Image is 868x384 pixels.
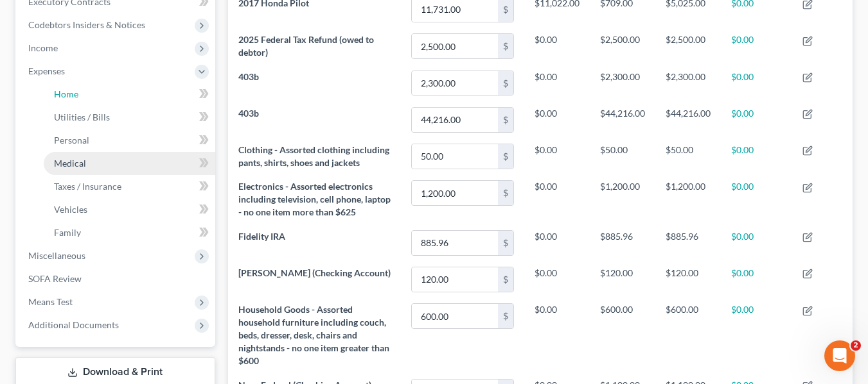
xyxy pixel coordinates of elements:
[851,340,861,351] span: 2
[44,106,215,129] a: Utilities / Bills
[721,224,792,261] td: $0.00
[524,65,590,101] td: $0.00
[524,224,590,261] td: $0.00
[412,181,498,205] input: 0.00
[28,319,119,330] span: Additional Documents
[412,231,498,255] input: 0.00
[44,129,215,152] a: Personal
[590,101,655,138] td: $44,216.00
[28,19,145,30] span: Codebtors Insiders & Notices
[655,175,721,224] td: $1,200.00
[498,181,513,205] div: $
[524,175,590,224] td: $0.00
[238,71,259,82] span: 403b
[655,65,721,101] td: $2,300.00
[498,231,513,255] div: $
[54,227,81,238] span: Family
[590,224,655,261] td: $885.96
[44,152,215,175] a: Medical
[498,34,513,58] div: $
[412,71,498,96] input: 0.00
[655,298,721,373] td: $600.00
[524,261,590,297] td: $0.00
[238,267,391,278] span: [PERSON_NAME] (Checking Account)
[498,144,513,169] div: $
[824,340,855,371] iframe: Intercom live chat
[655,28,721,65] td: $2,500.00
[28,65,65,76] span: Expenses
[412,108,498,132] input: 0.00
[238,304,389,366] span: Household Goods - Assorted household furniture including couch, beds, dresser, desk, chairs and n...
[721,175,792,224] td: $0.00
[524,101,590,138] td: $0.00
[18,267,215,290] a: SOFA Review
[655,261,721,297] td: $120.00
[412,34,498,58] input: 0.00
[524,138,590,174] td: $0.00
[655,138,721,174] td: $50.00
[238,144,389,168] span: Clothing - Assorted clothing including pants, shirts, shoes and jackets
[238,181,391,217] span: Electronics - Assorted electronics including television, cell phone, laptop - no one item more th...
[238,108,259,119] span: 403b
[498,71,513,96] div: $
[44,221,215,244] a: Family
[54,135,89,146] span: Personal
[721,298,792,373] td: $0.00
[54,204,87,215] span: Vehicles
[590,65,655,101] td: $2,300.00
[655,224,721,261] td: $885.96
[590,138,655,174] td: $50.00
[590,28,655,65] td: $2,500.00
[498,267,513,292] div: $
[44,175,215,198] a: Taxes / Insurance
[238,231,285,242] span: Fidelity IRA
[721,138,792,174] td: $0.00
[524,28,590,65] td: $0.00
[498,108,513,132] div: $
[44,83,215,106] a: Home
[721,261,792,297] td: $0.00
[28,273,82,284] span: SOFA Review
[54,181,121,192] span: Taxes / Insurance
[590,261,655,297] td: $120.00
[412,304,498,328] input: 0.00
[44,198,215,221] a: Vehicles
[54,88,78,99] span: Home
[590,298,655,373] td: $600.00
[721,65,792,101] td: $0.00
[655,101,721,138] td: $44,216.00
[412,144,498,169] input: 0.00
[590,175,655,224] td: $1,200.00
[721,28,792,65] td: $0.00
[412,267,498,292] input: 0.00
[498,304,513,328] div: $
[54,158,86,169] span: Medical
[721,101,792,138] td: $0.00
[524,298,590,373] td: $0.00
[28,296,73,307] span: Means Test
[28,250,85,261] span: Miscellaneous
[28,42,58,53] span: Income
[54,112,110,122] span: Utilities / Bills
[238,34,374,58] span: 2025 Federal Tax Refund (owed to debtor)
